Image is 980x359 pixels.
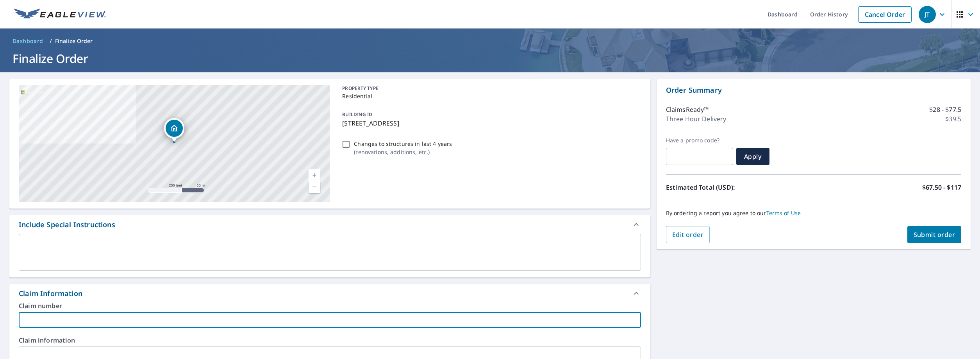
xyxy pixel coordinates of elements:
span: Submit order [914,230,955,239]
p: Finalize Order [55,37,93,45]
p: Residential [342,92,637,100]
p: ClaimsReady™ [666,105,709,114]
a: Current Level 17, Zoom In [309,169,320,181]
span: Dashboard [12,37,43,45]
p: Three Hour Delivery [666,114,727,124]
div: Claim Information [19,288,82,299]
div: Dropped pin, building 1, Residential property, 13657 Hearthwood Ct Granger, IN 46530 [164,118,184,142]
li: / [50,36,52,46]
p: $39.5 [945,114,961,124]
p: Order Summary [666,85,961,95]
h1: Finalize Order [9,50,971,66]
a: Dashboard [9,35,46,47]
p: Changes to structures in last 4 years [354,140,452,148]
button: Submit order [907,226,962,243]
p: $28 - $77.5 [929,105,961,114]
p: Estimated Total (USD): [666,183,814,192]
span: Edit order [672,230,704,239]
label: Claim number [19,303,641,309]
span: Apply [743,152,763,161]
a: Current Level 17, Zoom Out [309,181,320,193]
label: Claim information [19,337,641,343]
button: Edit order [666,226,710,243]
div: Claim Information [9,284,650,303]
label: Have a promo code? [666,137,733,144]
p: ( renovations, additions, etc. ) [354,148,452,156]
div: JT [919,6,936,23]
img: EV Logo [14,9,106,20]
p: [STREET_ADDRESS] [342,118,637,128]
p: BUILDING ID [342,111,372,118]
p: By ordering a report you agree to our [666,210,961,217]
a: Cancel Order [858,6,912,23]
div: Include Special Instructions [19,219,115,230]
p: $67.50 - $117 [922,183,961,192]
a: Terms of Use [766,209,801,217]
p: PROPERTY TYPE [342,85,637,92]
button: Apply [736,148,769,165]
nav: breadcrumb [9,35,971,47]
div: Include Special Instructions [9,215,650,234]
